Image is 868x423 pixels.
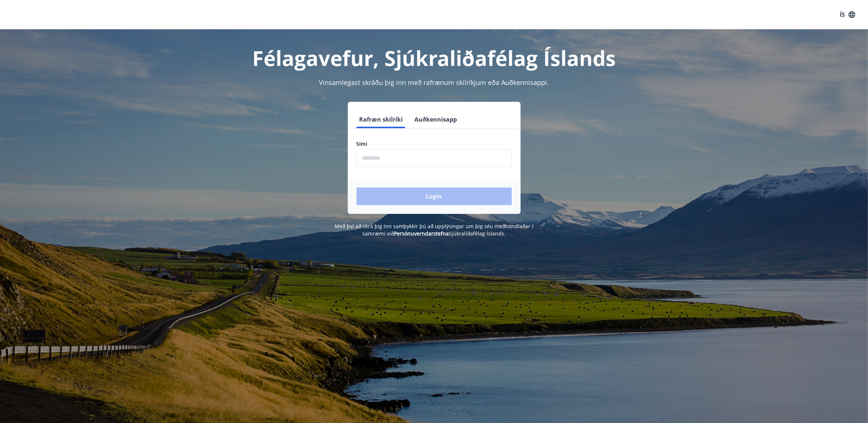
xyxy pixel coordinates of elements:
[357,140,512,148] label: Sími
[394,230,449,237] a: Persónuverndarstefna
[357,111,406,128] button: Rafræn skilríki
[836,8,859,21] button: ÍS
[412,111,460,128] button: Auðkennisapp
[319,78,549,87] span: Vinsamlegast skráðu þig inn með rafrænum skilríkjum eða Auðkennisappi.
[335,223,533,237] span: Með því að skrá þig inn samþykkir þú að upplýsingar um þig séu meðhöndlaðar í samræmi við Sjúkral...
[179,44,689,72] h1: Félagavefur, Sjúkraliðafélag Íslands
